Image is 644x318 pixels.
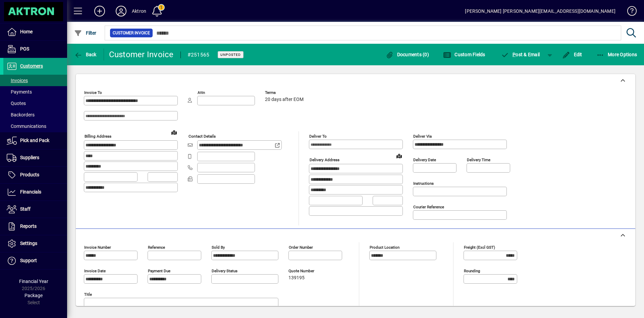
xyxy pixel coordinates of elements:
button: More Options [595,48,639,61]
div: Aktron [132,6,146,16]
span: 20 days after EOM [265,97,304,102]
span: Customer Invoice [113,30,150,36]
span: Documents (0) [385,52,429,57]
div: #251565 [187,49,210,60]
span: Terms [265,91,305,95]
mat-label: Freight (excl GST) [464,245,495,250]
mat-label: Instructions [413,181,434,186]
mat-label: Sold by [212,245,225,250]
span: 139195 [288,275,305,281]
mat-label: Reference [148,245,165,250]
span: Backorders [7,112,35,117]
mat-label: Payment due [148,269,170,273]
a: POS [3,41,67,58]
a: Support [3,252,67,269]
span: Quotes [7,101,26,106]
a: View on map [394,150,405,161]
span: Financial Year [19,279,48,284]
span: Package [24,293,43,298]
span: Back [74,52,97,57]
mat-label: Invoice date [84,269,106,273]
mat-label: Attn [198,90,205,95]
span: Settings [20,241,37,246]
span: POS [20,46,29,51]
a: Settings [3,235,67,252]
mat-label: Delivery time [467,157,490,162]
a: Reports [3,218,67,235]
span: Communications [7,123,46,129]
span: Products [20,172,39,177]
mat-label: Invoice To [84,90,102,95]
a: Payments [3,86,67,98]
a: Home [3,24,67,40]
span: ost & Email [501,52,540,57]
mat-label: Deliver To [309,134,327,139]
span: Custom Fields [443,52,485,57]
span: Staff [20,206,31,212]
span: P [513,52,516,57]
a: Suppliers [3,149,67,166]
a: Quotes [3,98,67,109]
span: Unposted [220,52,241,57]
mat-label: Delivery status [212,269,237,273]
span: Home [20,29,33,34]
button: Edit [560,48,584,61]
span: Filter [74,30,97,36]
a: Financials [3,184,67,201]
button: Custom Fields [441,48,487,61]
app-page-header-button: Back [67,48,104,61]
div: [PERSON_NAME] [PERSON_NAME][EMAIL_ADDRESS][DOMAIN_NAME] [465,6,615,16]
mat-label: Delivery date [413,157,436,162]
mat-label: Rounding [464,269,480,273]
button: Post & Email [498,48,543,61]
span: Pick and Pack [20,138,49,143]
a: Pick and Pack [3,132,67,149]
mat-label: Invoice number [84,245,111,250]
button: Back [72,48,98,61]
span: Customers [20,63,43,69]
span: Reports [20,223,37,229]
button: Profile [110,5,132,17]
a: Staff [3,201,67,218]
button: Filter [72,27,98,39]
div: Customer Invoice [109,49,174,60]
a: View on map [169,127,179,138]
span: Support [20,258,37,263]
button: Add [89,5,110,17]
mat-label: Deliver via [413,134,432,139]
a: Communications [3,120,67,132]
span: More Options [596,52,637,57]
span: Payments [7,89,32,95]
span: Quote number [288,269,329,273]
a: Products [3,167,67,183]
a: Invoices [3,75,67,86]
span: Suppliers [20,155,39,160]
mat-label: Courier Reference [413,205,444,209]
mat-label: Order number [289,245,313,250]
span: Edit [562,52,582,57]
button: Documents (0) [384,48,431,61]
mat-label: Product location [370,245,399,250]
mat-label: Title [84,292,92,297]
a: Backorders [3,109,67,120]
span: Financials [20,189,41,195]
a: Knowledge Base [622,1,636,23]
span: Invoices [7,78,28,83]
